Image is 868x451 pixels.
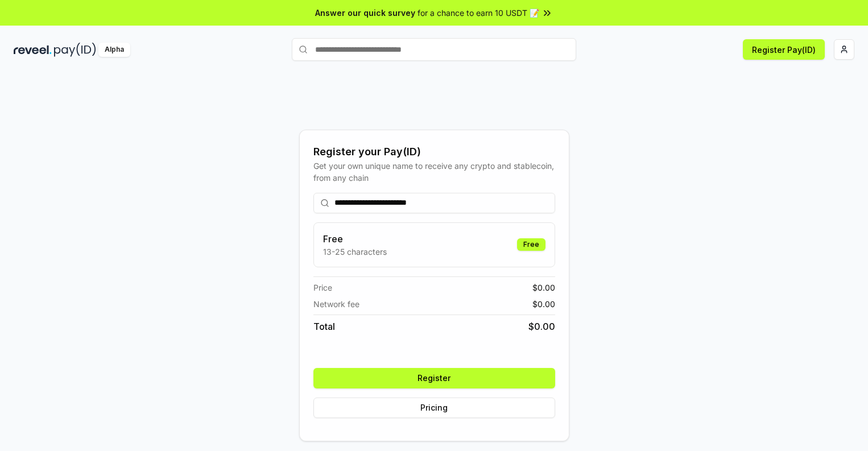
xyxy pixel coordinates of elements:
[323,232,387,246] h3: Free
[313,368,555,388] button: Register
[54,43,96,57] img: pay_id
[517,238,545,251] div: Free
[14,43,52,57] img: reveel_dark
[323,246,387,258] p: 13-25 characters
[313,282,332,293] span: Price
[532,298,555,310] span: $ 0.00
[418,7,539,19] span: for a chance to earn 10 USDT 📝
[315,7,415,19] span: Answer our quick survey
[532,282,555,293] span: $ 0.00
[313,144,555,160] div: Register your Pay(ID)
[743,39,825,60] button: Register Pay(ID)
[313,398,555,418] button: Pricing
[98,43,130,57] div: Alpha
[313,160,555,184] div: Get your own unique name to receive any crypto and stablecoin, from any chain
[528,320,555,333] span: $ 0.00
[313,320,335,333] span: Total
[313,298,359,310] span: Network fee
